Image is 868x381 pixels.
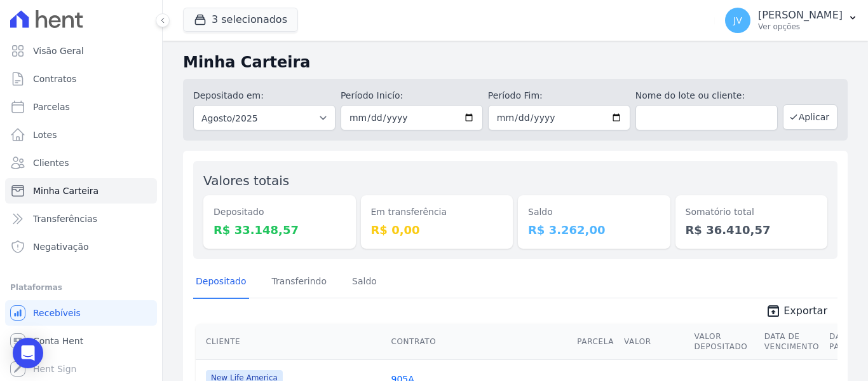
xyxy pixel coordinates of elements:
[686,221,818,239] dd: R$ 36.410,57
[349,266,379,299] a: Saldo
[10,280,152,295] div: Plataformas
[689,324,759,360] th: Valor Depositado
[193,90,264,100] label: Depositado em:
[33,73,76,85] span: Contratos
[5,300,157,326] a: Recebíveis
[783,104,837,130] button: Aplicar
[5,122,157,148] a: Lotes
[758,9,843,22] p: [PERSON_NAME]
[33,212,97,225] span: Transferências
[13,338,43,368] div: Open Intercom Messenger
[733,16,742,25] span: JV
[5,38,157,64] a: Visão Geral
[528,205,660,219] dt: Saldo
[5,178,157,204] a: Minha Carteira
[528,221,660,239] dd: R$ 3.262,00
[33,307,81,319] span: Recebíveis
[5,206,157,232] a: Transferências
[33,45,84,57] span: Visão Geral
[214,205,346,219] dt: Depositado
[619,324,689,360] th: Valor
[5,234,157,260] a: Negativação
[386,324,572,360] th: Contrato
[33,100,70,113] span: Parcelas
[193,266,249,299] a: Depositado
[183,51,848,74] h2: Minha Carteira
[5,328,157,354] a: Conta Hent
[33,156,69,169] span: Clientes
[196,324,386,360] th: Cliente
[756,303,837,321] a: unarchive Exportar
[214,221,346,239] dd: R$ 33.148,57
[183,8,298,32] button: 3 selecionados
[758,22,843,32] p: Ver opções
[5,66,157,92] a: Contratos
[5,94,157,120] a: Parcelas
[5,150,157,176] a: Clientes
[759,324,824,360] th: Data de Vencimento
[33,335,83,347] span: Conta Hent
[33,128,57,141] span: Lotes
[33,184,98,197] span: Minha Carteira
[686,205,818,219] dt: Somatório total
[635,89,778,102] label: Nome do lote ou cliente:
[269,266,330,299] a: Transferindo
[371,205,503,219] dt: Em transferência
[572,324,619,360] th: Parcela
[488,89,630,102] label: Período Fim:
[715,3,868,38] button: JV [PERSON_NAME] Ver opções
[371,221,503,239] dd: R$ 0,00
[341,89,483,102] label: Período Inicío:
[766,303,781,319] i: unarchive
[203,173,289,188] label: Valores totais
[33,240,89,253] span: Negativação
[783,303,827,319] span: Exportar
